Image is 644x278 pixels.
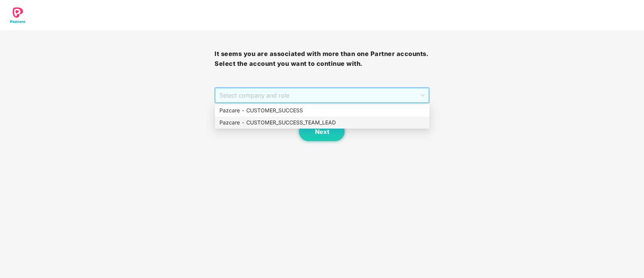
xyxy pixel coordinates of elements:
div: Pazcare - CUSTOMER_SUCCESS_TEAM_LEAD [215,116,429,129]
h3: It seems you are associated with more than one Partner accounts. Select the account you want to c... [215,49,429,68]
span: Next [315,128,329,135]
button: Next [299,122,344,141]
span: Select company and role [219,88,424,103]
div: Pazcare - CUSTOMER_SUCCESS [219,106,425,115]
div: Pazcare - CUSTOMER_SUCCESS [215,104,429,116]
div: Pazcare - CUSTOMER_SUCCESS_TEAM_LEAD [219,118,425,127]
